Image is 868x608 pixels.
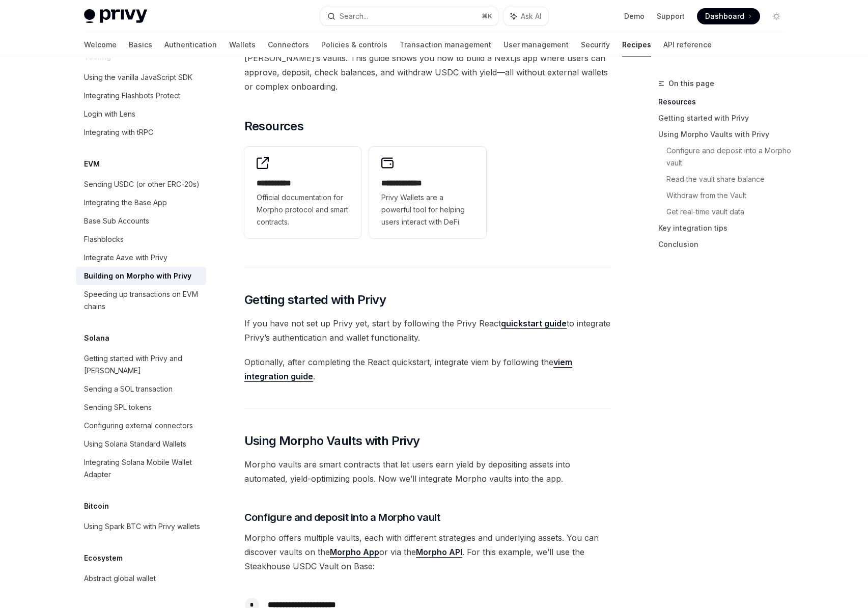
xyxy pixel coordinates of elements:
[84,520,200,533] div: Using Spark BTC with Privy wallets
[76,435,206,453] a: Using Solana Standard Wallets
[666,204,793,220] a: Get real-time vault data
[84,383,173,395] div: Sending a SOL transaction
[697,8,760,24] a: Dashboard
[244,355,611,383] span: Optionally, after completing the React quickstart, integrate viem by following the .
[129,33,152,57] a: Basics
[705,11,744,21] span: Dashboard
[164,33,217,57] a: Authentication
[503,33,569,57] a: User management
[84,71,192,84] div: Using the vanilla JavaScript SDK
[84,420,193,432] div: Configuring external connectors
[244,433,420,449] span: Using Morpho Vaults with Privy
[76,230,206,248] a: Flashblocks
[84,178,200,190] div: Sending USDC (or other ERC-20s)
[400,33,491,57] a: Transaction management
[658,126,793,143] a: Using Morpho Vaults with Privy
[84,572,156,585] div: Abstract global wallet
[84,352,200,377] div: Getting started with Privy and [PERSON_NAME]
[320,7,498,25] button: Search...⌘K
[76,285,206,316] a: Speeding up transactions on EVM chains
[330,547,379,558] a: Morpho App
[76,398,206,417] a: Sending SPL tokens
[244,457,611,486] span: Morpho vaults are smart contracts that let users earn yield by depositing assets into automated, ...
[581,33,610,57] a: Security
[84,9,147,23] img: light logo
[84,438,186,450] div: Using Solana Standard Wallets
[84,252,167,264] div: Integrate Aave with Privy
[666,143,793,171] a: Configure and deposit into a Morpho vault
[76,194,206,212] a: Integrating the Base App
[663,33,712,57] a: API reference
[84,401,152,413] div: Sending SPL tokens
[84,270,191,282] div: Building on Morpho with Privy
[658,220,793,236] a: Key integration tips
[76,380,206,398] a: Sending a SOL transaction
[76,123,206,142] a: Integrating with tRPC
[76,569,206,588] a: Abstract global wallet
[244,37,611,94] span: Create a seamless yield-earning experience with Privy’s embedded wallets and [PERSON_NAME]’s vaul...
[84,332,109,344] h5: Solana
[84,33,117,57] a: Welcome
[244,531,611,573] span: Morpho offers multiple vaults, each with different strategies and underlying assets. You can disc...
[622,33,651,57] a: Recipes
[76,68,206,87] a: Using the vanilla JavaScript SDK
[84,126,153,139] div: Integrating with tRPC
[76,248,206,267] a: Integrate Aave with Privy
[503,7,548,25] button: Ask AI
[76,453,206,484] a: Integrating Solana Mobile Wallet Adapter
[229,33,256,57] a: Wallets
[244,510,440,524] span: Configure and deposit into a Morpho vault
[668,77,714,90] span: On this page
[666,171,793,187] a: Read the vault share balance
[340,10,368,22] div: Search...
[658,236,793,253] a: Conclusion
[416,547,462,558] a: Morpho API
[244,147,361,238] a: **** **** *Official documentation for Morpho protocol and smart contracts.
[84,158,100,170] h5: EVM
[84,197,167,209] div: Integrating the Base App
[257,191,349,228] span: Official documentation for Morpho protocol and smart contracts.
[84,215,149,227] div: Base Sub Accounts
[244,118,304,134] span: Resources
[84,500,109,512] h5: Bitcoin
[244,316,611,345] span: If you have not set up Privy yet, start by following the Privy React to integrate Privy’s authent...
[321,33,387,57] a: Policies & controls
[657,11,685,21] a: Support
[244,292,386,308] span: Getting started with Privy
[84,90,180,102] div: Integrating Flashbots Protect
[76,349,206,380] a: Getting started with Privy and [PERSON_NAME]
[84,456,200,481] div: Integrating Solana Mobile Wallet Adapter
[84,552,123,564] h5: Ecosystem
[501,318,567,329] a: quickstart guide
[76,175,206,194] a: Sending USDC (or other ERC-20s)
[76,212,206,230] a: Base Sub Accounts
[76,105,206,123] a: Login with Lens
[84,233,124,245] div: Flashblocks
[84,288,200,313] div: Speeding up transactions on EVM chains
[381,191,474,228] span: Privy Wallets are a powerful tool for helping users interact with DeFi.
[76,517,206,536] a: Using Spark BTC with Privy wallets
[624,11,645,21] a: Demo
[658,94,793,110] a: Resources
[666,187,793,204] a: Withdraw from the Vault
[658,110,793,126] a: Getting started with Privy
[482,12,492,20] span: ⌘ K
[369,147,486,238] a: **** **** ***Privy Wallets are a powerful tool for helping users interact with DeFi.
[768,8,785,24] button: Toggle dark mode
[521,11,541,21] span: Ask AI
[268,33,309,57] a: Connectors
[76,267,206,285] a: Building on Morpho with Privy
[84,108,135,120] div: Login with Lens
[76,87,206,105] a: Integrating Flashbots Protect
[76,417,206,435] a: Configuring external connectors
